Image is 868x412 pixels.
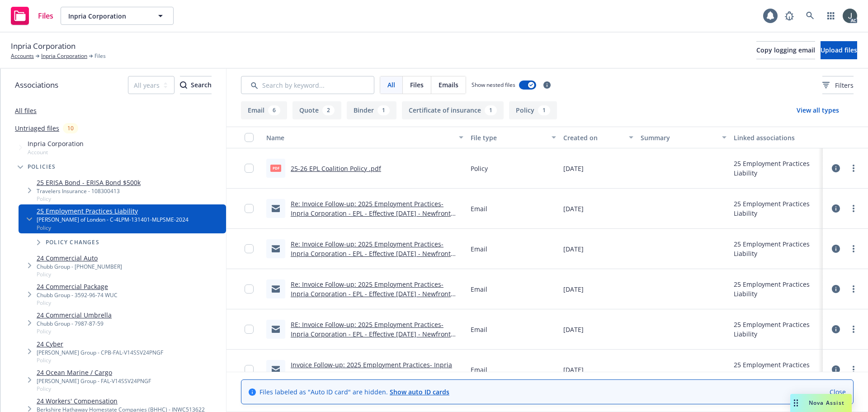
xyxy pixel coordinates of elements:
[266,133,453,142] div: Name
[821,41,857,59] button: Upload files
[485,105,497,115] div: 1
[268,105,280,115] div: 6
[538,105,550,115] div: 1
[270,165,281,171] span: pdf
[734,133,819,142] div: Linked associations
[291,240,451,267] a: Re: Invoice Follow-up: 2025 Employment Practices- Inpria Corporation - EPL - Effective [DATE] - N...
[291,320,451,348] a: RE: Invoice Follow-up: 2025 Employment Practices- Inpria Corporation - EPL - Effective [DATE] - N...
[387,80,395,90] span: All
[15,79,58,91] span: Associations
[291,164,381,173] a: 25-26 EPL Coalition Policy .pdf
[37,310,112,320] a: 24 Commercial Umbrella
[822,7,840,25] a: Switch app
[245,244,254,253] input: Toggle Row Selected
[180,76,212,94] div: Search
[347,101,396,119] button: Binder
[37,263,122,270] div: Chubb Group - [PHONE_NUMBER]
[37,339,163,349] a: 24 Cyber
[94,52,106,60] span: Files
[38,12,53,19] span: Files
[821,46,857,54] span: Upload files
[790,394,852,412] button: Nova Assist
[37,385,151,393] span: Policy
[37,327,112,335] span: Policy
[263,127,467,148] button: Name
[471,284,487,294] span: Email
[37,356,163,364] span: Policy
[830,387,846,397] a: Close
[734,199,819,218] div: 25 Employment Practices Liability
[848,243,859,254] a: more
[734,320,819,339] div: 25 Employment Practices Liability
[291,199,451,227] a: Re: Invoice Follow-up: 2025 Employment Practices- Inpria Corporation - EPL - Effective [DATE] - N...
[848,284,859,294] a: more
[241,76,374,94] input: Search by keyword...
[439,80,458,90] span: Emails
[245,325,254,334] input: Toggle Row Selected
[835,81,854,90] span: Filters
[245,204,254,213] input: Toggle Row Selected
[471,244,487,254] span: Email
[467,127,560,148] button: File type
[37,270,122,278] span: Policy
[402,101,504,119] button: Certificate of insurance
[245,365,254,374] input: Toggle Row Selected
[63,123,78,133] div: 10
[471,133,546,142] div: File type
[11,40,75,52] span: Inpria Corporation
[37,396,205,406] a: 24 Workers' Compensation
[822,81,854,90] span: Filters
[734,239,819,258] div: 25 Employment Practices Liability
[37,178,141,187] a: 25 ERISA Bond - ERISA Bond $500k
[241,101,287,119] button: Email
[563,244,584,254] span: [DATE]
[259,387,449,397] span: Files labeled as "Auto ID card" are hidden.
[563,164,584,173] span: [DATE]
[848,163,859,174] a: more
[848,203,859,214] a: more
[180,76,212,94] button: SearchSearch
[730,127,823,148] button: Linked associations
[11,52,34,60] a: Accounts
[37,195,141,203] span: Policy
[37,291,118,299] div: Chubb Group - 3592-96-74 WUC
[756,46,815,54] span: Copy logging email
[637,127,730,148] button: Summary
[782,101,854,119] button: View all types
[68,11,146,21] span: Inpria Corporation
[37,368,151,377] a: 24 Ocean Marine / Cargo
[563,284,584,294] span: [DATE]
[809,399,844,407] span: Nova Assist
[410,80,424,90] span: Files
[291,280,451,308] a: Re: Invoice Follow-up: 2025 Employment Practices- Inpria Corporation - EPL - Effective [DATE] - N...
[560,127,637,148] button: Created on
[822,76,854,94] button: Filters
[28,148,84,156] span: Account
[37,349,163,356] div: [PERSON_NAME] Group - CPB-FAL-V14SSV24PNGF
[471,365,487,374] span: Email
[641,133,716,142] div: Summary
[563,204,584,213] span: [DATE]
[61,7,174,25] button: Inpria Corporation
[180,81,187,89] svg: Search
[37,299,118,307] span: Policy
[471,204,487,213] span: Email
[390,388,449,396] a: Show auto ID cards
[245,284,254,294] input: Toggle Row Selected
[41,52,87,60] a: Inpria Corporation
[37,216,189,223] div: [PERSON_NAME] of London - C-4LPM-131401-MLPSME-2024
[37,253,122,263] a: 24 Commercial Auto
[563,325,584,334] span: [DATE]
[28,164,56,170] span: Policies
[734,360,819,379] div: 25 Employment Practices Liability
[734,159,819,178] div: 25 Employment Practices Liability
[37,377,151,385] div: [PERSON_NAME] Group - FAL-V14SSV24PNGF
[37,282,118,291] a: 24 Commercial Package
[563,365,584,374] span: [DATE]
[37,320,112,327] div: Chubb Group - 7987-87-59
[472,81,515,89] span: Show nested files
[15,106,37,115] a: All files
[37,187,141,195] div: Travelers Insurance - 108300413
[780,7,798,25] a: Report a Bug
[46,240,99,245] span: Policy changes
